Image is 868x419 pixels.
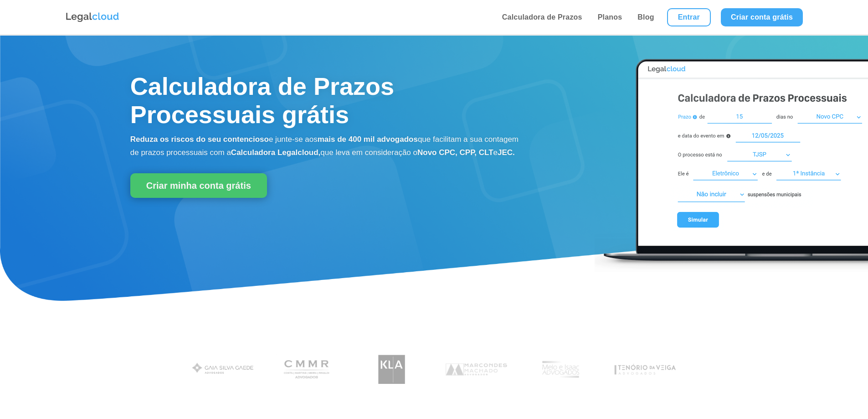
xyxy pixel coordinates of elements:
b: Calculadora Legalcloud, [231,148,321,157]
a: Criar conta grátis [721,8,803,26]
img: Profissionais do escritório Melo e Isaac Advogados utilizam a Legalcloud [526,350,596,389]
span: Calculadora de Prazos Processuais grátis [130,72,394,128]
a: Entrar [667,8,711,26]
img: Costa Martins Meira Rinaldi Advogados [272,350,342,389]
p: e junte-se aos que facilitam a sua contagem de prazos processuais com a que leva em consideração o e [130,133,521,160]
img: Marcondes Machado Advogados utilizam a Legalcloud [442,350,511,389]
img: Tenório da Veiga Advogados [610,350,680,389]
b: Novo CPC, CPP, CLT [417,148,493,157]
img: Logo da Legalcloud [65,11,120,23]
b: JEC. [498,148,515,157]
img: Gaia Silva Gaede Advogados Associados [188,350,258,389]
a: Calculadora de Prazos Processuais Legalcloud [595,267,868,274]
img: Koury Lopes Advogados [357,350,426,389]
b: Reduza os riscos do seu contencioso [130,135,269,144]
b: mais de 400 mil advogados [318,135,418,144]
img: Calculadora de Prazos Processuais Legalcloud [595,49,868,273]
a: Criar minha conta grátis [130,173,267,198]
